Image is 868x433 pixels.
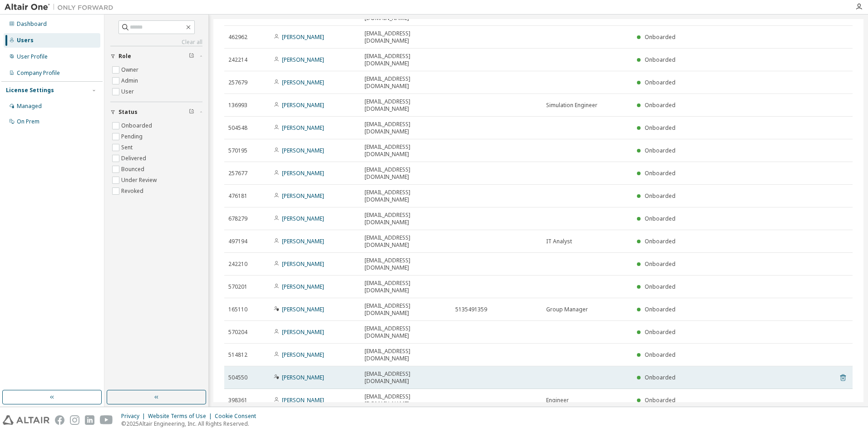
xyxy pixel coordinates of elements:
a: [PERSON_NAME] [282,192,324,200]
span: 678279 [228,215,247,222]
div: On Prem [17,118,39,125]
label: Under Review [121,175,158,186]
span: Onboarded [645,328,676,336]
div: User Profile [17,53,48,60]
span: 504548 [228,124,247,132]
span: [EMAIL_ADDRESS][DOMAIN_NAME] [365,30,447,44]
span: [EMAIL_ADDRESS][DOMAIN_NAME] [365,53,447,67]
button: Status [110,102,202,122]
span: 242210 [228,261,247,268]
a: [PERSON_NAME] [282,169,324,177]
span: Clear filter [189,108,194,116]
span: 504550 [228,374,247,381]
span: Onboarded [645,79,676,86]
div: Managed [17,103,42,110]
span: [EMAIL_ADDRESS][DOMAIN_NAME] [365,212,447,226]
span: 398361 [228,397,247,404]
span: Onboarded [645,283,676,290]
span: [EMAIL_ADDRESS][DOMAIN_NAME] [365,302,447,317]
p: © 2025 Altair Engineering, Inc. All Rights Reserved. [121,420,261,428]
div: Users [17,37,34,44]
span: [EMAIL_ADDRESS][DOMAIN_NAME] [365,393,447,408]
a: [PERSON_NAME] [282,305,324,313]
a: [PERSON_NAME] [282,351,324,359]
a: [PERSON_NAME] [282,237,324,245]
label: Owner [121,64,140,75]
span: [EMAIL_ADDRESS][DOMAIN_NAME] [365,166,447,181]
span: Status [118,108,138,116]
img: linkedin.svg [85,415,94,425]
label: Bounced [121,164,146,175]
span: [EMAIL_ADDRESS][DOMAIN_NAME] [365,189,447,203]
span: [EMAIL_ADDRESS][DOMAIN_NAME] [365,370,447,385]
span: 165110 [228,306,247,313]
a: Clear all [110,39,202,46]
a: [PERSON_NAME] [282,215,324,222]
div: Privacy [121,413,148,420]
span: IT Analyst [546,238,572,245]
span: Onboarded [645,169,676,177]
a: [PERSON_NAME] [282,124,324,132]
a: [PERSON_NAME] [282,33,324,41]
span: [EMAIL_ADDRESS][DOMAIN_NAME] [365,348,447,362]
span: 570204 [228,329,247,336]
label: Delivered [121,153,148,164]
span: Onboarded [645,351,676,359]
a: [PERSON_NAME] [282,328,324,336]
span: Onboarded [645,101,676,109]
span: 497194 [228,238,247,245]
div: Cookie Consent [215,413,261,420]
label: Sent [121,142,134,153]
a: [PERSON_NAME] [282,374,324,381]
div: Dashboard [17,20,47,28]
a: [PERSON_NAME] [282,260,324,268]
a: [PERSON_NAME] [282,283,324,290]
div: License Settings [6,87,54,94]
img: youtube.svg [100,415,113,425]
button: Role [110,46,202,66]
label: Onboarded [121,120,154,131]
img: instagram.svg [70,415,79,425]
label: Pending [121,131,144,142]
span: Role [118,53,131,60]
span: 5135491359 [455,306,487,313]
label: User [121,86,136,97]
span: 257677 [228,170,247,177]
span: [EMAIL_ADDRESS][DOMAIN_NAME] [365,325,447,340]
span: 570201 [228,283,247,290]
span: Onboarded [645,147,676,154]
span: [EMAIL_ADDRESS][DOMAIN_NAME] [365,143,447,158]
span: Engineer [546,397,569,404]
div: Company Profile [17,69,60,77]
img: Altair One [5,3,118,12]
span: 514812 [228,351,247,359]
span: Onboarded [645,56,676,64]
a: [PERSON_NAME] [282,147,324,154]
img: altair_logo.svg [3,415,49,425]
span: Onboarded [645,192,676,200]
span: 242214 [228,56,247,64]
span: Onboarded [645,374,676,381]
span: [EMAIL_ADDRESS][DOMAIN_NAME] [365,234,447,249]
label: Admin [121,75,140,86]
span: [EMAIL_ADDRESS][DOMAIN_NAME] [365,75,447,90]
span: 476181 [228,192,247,200]
span: Onboarded [645,396,676,404]
a: [PERSON_NAME] [282,79,324,86]
span: Onboarded [645,215,676,222]
span: Onboarded [645,33,676,41]
span: 462962 [228,34,247,41]
img: facebook.svg [55,415,64,425]
span: 257679 [228,79,247,86]
span: 570195 [228,147,247,154]
span: Group Manager [546,306,588,313]
a: [PERSON_NAME] [282,396,324,404]
label: Revoked [121,186,145,197]
span: Onboarded [645,124,676,132]
a: [PERSON_NAME] [282,101,324,109]
span: Onboarded [645,260,676,268]
span: [EMAIL_ADDRESS][DOMAIN_NAME] [365,98,447,113]
span: 136993 [228,102,247,109]
a: [PERSON_NAME] [282,56,324,64]
span: [EMAIL_ADDRESS][DOMAIN_NAME] [365,257,447,271]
